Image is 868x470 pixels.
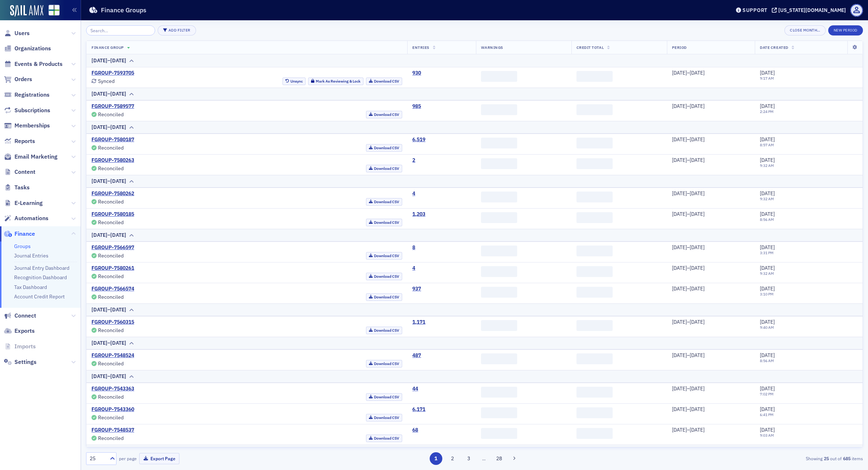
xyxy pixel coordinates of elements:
time: 9:32 AM [760,163,774,168]
span: ‌ [576,428,613,439]
div: Reconciled [98,146,124,150]
div: 1,171 [412,319,425,326]
button: 3 [463,452,475,465]
span: ‌ [481,71,517,82]
time: 8:57 AM [760,142,774,147]
time: 2:24 PM [760,109,774,114]
div: [DATE]–[DATE] [92,57,126,64]
div: Reconciled [98,362,124,366]
div: [DATE]–[DATE] [672,211,750,218]
a: 4 [412,190,415,197]
a: Reports [4,137,35,145]
a: 68 [412,427,418,433]
a: 1,203 [412,211,425,218]
div: [DATE]–[DATE] [672,244,750,251]
span: Profile [850,4,863,17]
a: FGROUP-7580261 [92,265,134,272]
a: Download CSV [366,327,403,334]
div: Synced [98,79,115,83]
span: Period [672,45,687,50]
span: Credit Total [576,45,604,50]
a: Account Credit Report [14,293,65,300]
span: Entries [412,45,429,50]
div: Reconciled [98,254,124,258]
a: FGROUP-7548537 [92,427,134,433]
span: … [479,455,489,462]
div: 8 [412,244,415,251]
h1: Finance Groups [101,6,146,14]
a: Automations [4,214,48,222]
label: per page [119,455,137,462]
span: ‌ [576,158,613,169]
span: ‌ [481,353,517,364]
a: FGROUP-7580262 [92,190,134,197]
a: Journal Entries [14,252,48,259]
a: Organizations [4,45,51,53]
a: 930 [412,70,421,76]
a: FGROUP-7566574 [92,286,134,292]
a: Registrations [4,91,50,99]
div: Reconciled [98,295,124,299]
span: Connect [14,312,36,320]
a: Users [4,29,30,37]
button: Add Filter [158,25,196,35]
a: 6,171 [412,406,425,413]
a: Content [4,168,35,176]
img: SailAMX [48,5,60,16]
a: Connect [4,312,36,320]
a: FGROUP-7589577 [92,103,134,110]
span: ‌ [481,192,517,202]
a: FGROUP-7580263 [92,157,134,164]
time: 3:31 PM [760,250,774,255]
div: Reconciled [98,200,124,204]
a: Download CSV [366,360,403,368]
a: Download CSV [366,165,403,172]
div: 937 [412,286,421,292]
a: FGROUP-7580185 [92,211,134,218]
div: [US_STATE][DOMAIN_NAME] [778,7,846,13]
div: [DATE]–[DATE] [672,190,750,197]
div: [DATE]–[DATE] [92,90,126,98]
button: 2 [446,452,459,465]
a: Subscriptions [4,106,50,114]
span: Content [14,168,35,176]
span: Warnings [481,45,503,50]
span: ‌ [481,387,517,398]
span: ‌ [481,320,517,331]
span: [DATE] [760,244,775,251]
a: 4 [412,265,415,272]
a: Exports [4,327,35,335]
span: Finance Group [92,45,124,50]
strong: 685 [842,455,852,462]
a: Finance [4,230,35,238]
span: Memberships [14,122,50,130]
span: ‌ [481,246,517,256]
div: [DATE]–[DATE] [672,406,750,413]
time: 6:41 PM [760,412,774,417]
a: FGROUP-7593705 [92,70,134,76]
span: ‌ [576,71,613,82]
a: 2 [412,157,415,164]
a: SailAMX [10,5,43,17]
span: ‌ [576,353,613,364]
span: ‌ [481,212,517,223]
span: Settings [14,358,37,366]
span: ‌ [481,428,517,439]
span: ‌ [481,158,517,169]
span: Subscriptions [14,106,50,114]
a: Download CSV [366,77,403,85]
button: Close Month… [784,25,825,35]
span: [DATE] [760,190,775,197]
a: 44 [412,386,418,392]
a: Download CSV [366,219,403,226]
a: E-Learning [4,199,43,207]
a: FGROUP-7543360 [92,406,134,413]
time: 9:32 AM [760,271,774,276]
span: [DATE] [760,319,775,325]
